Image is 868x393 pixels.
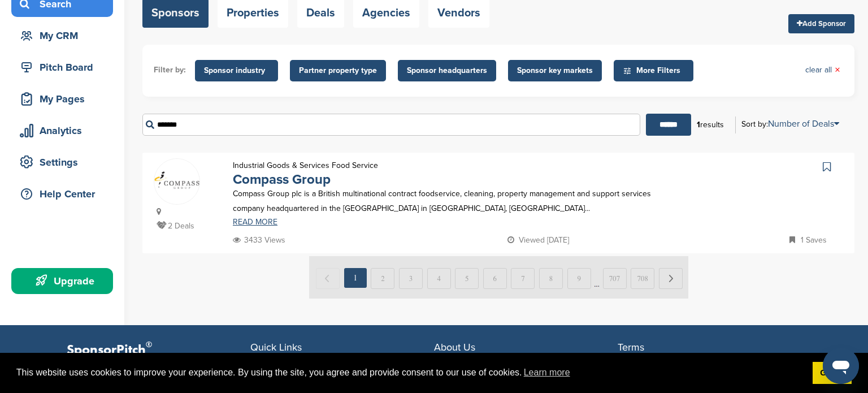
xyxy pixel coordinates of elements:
[11,23,113,49] a: My CRM
[407,64,487,77] span: Sponsor headquarters
[154,64,186,76] li: Filter by:
[17,57,113,77] div: Pitch Board
[11,181,113,207] a: Help Center
[789,233,827,247] p: 1 Saves
[11,268,113,294] a: Upgrade
[16,364,804,381] span: This website uses cookies to improve your experience. By using the site, you agree and provide co...
[17,271,113,291] div: Upgrade
[507,233,569,247] p: Viewed [DATE]
[813,362,852,385] a: dismiss cookie message
[697,120,700,129] b: 1
[309,256,688,299] img: Paginate
[788,14,854,33] a: Add Sponsor
[299,64,377,77] span: Partner property type
[835,64,840,76] span: ×
[17,184,113,204] div: Help Center
[146,338,152,352] span: ®
[233,233,285,247] p: 3433 Views
[233,187,676,215] p: Compass Group plc is a British multinational contract foodservice, cleaning, property management ...
[233,158,378,172] p: Industrial Goods & Services Food Service
[17,25,113,46] div: My CRM
[11,118,113,144] a: Analytics
[618,341,644,353] span: Terms
[233,171,331,188] a: Compass Group
[17,120,113,141] div: Analytics
[157,219,222,233] p: 2 Deals
[204,64,269,77] span: Sponsor industry
[517,64,593,77] span: Sponsor key markets
[623,64,688,77] span: More Filters
[11,54,113,80] a: Pitch Board
[67,342,250,359] p: SponsorPitch
[154,159,199,204] img: Compa
[741,119,839,128] div: Sort by:
[823,348,859,384] iframe: Button to launch messaging window
[250,341,302,353] span: Quick Links
[768,118,839,129] a: Number of Deals
[434,341,475,353] span: About Us
[233,218,676,226] a: READ MORE
[805,64,840,76] a: clear all×
[522,364,572,381] a: learn more about cookies
[11,149,113,175] a: Settings
[17,152,113,172] div: Settings
[11,86,113,112] a: My Pages
[691,115,730,135] div: results
[17,89,113,109] div: My Pages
